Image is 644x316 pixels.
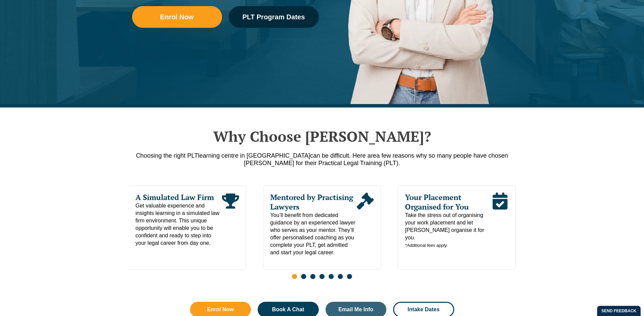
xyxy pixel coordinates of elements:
[136,152,198,159] span: Choosing the right PLT
[129,152,516,167] p: a few reasons why so many people have chosen [PERSON_NAME] for their Practical Legal Training (PLT).
[301,274,306,279] span: Go to slide 2
[405,243,448,248] em: *Additional fees apply.
[398,185,516,270] div: 3 / 7
[347,274,352,279] span: Go to slide 7
[198,152,310,159] span: learning centre in [GEOGRAPHIC_DATA]
[405,212,492,249] span: Take the stress out of organising your work placement and let [PERSON_NAME] organise it for you.
[357,193,374,256] div: Read More
[263,185,381,270] div: 2 / 7
[338,274,343,279] span: Go to slide 6
[128,185,246,270] div: 1 / 7
[329,274,334,279] span: Go to slide 5
[408,307,440,312] span: Intake Dates
[310,152,376,159] span: can be difficult. Here are
[129,128,516,145] h2: Why Choose [PERSON_NAME]?
[272,307,304,312] span: Book A Chat
[129,185,516,283] div: Slides
[222,193,239,247] div: Read More
[338,307,373,312] span: Email Me Info
[310,274,315,279] span: Go to slide 3
[135,193,222,202] span: A Simulated Law Firm
[405,193,492,212] span: Your Placement Organised for You
[135,202,222,247] span: Get valuable experience and insights learning in a simulated law firm environment. This unique op...
[491,193,508,249] div: Read More
[292,274,297,279] span: Go to slide 1
[207,307,234,312] span: Enrol Now
[270,212,357,256] span: You’ll benefit from dedicated guidance by an experienced lawyer who serves as your mentor. They’l...
[319,274,325,279] span: Go to slide 4
[270,193,357,212] span: Mentored by Practising Lawyers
